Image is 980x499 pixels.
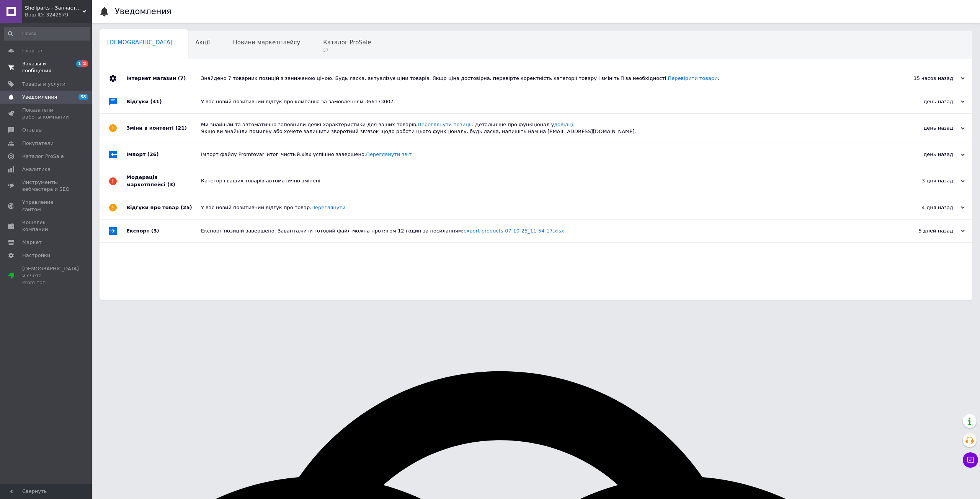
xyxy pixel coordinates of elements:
[418,122,472,127] a: Переглянути позиції
[76,60,82,67] span: 1
[201,75,888,82] div: Знайдено 7 товарних позицій з заниженою ціною. Будь ласка, актуалізує ціни товарів. Якщо ціна дос...
[22,107,71,120] span: Показатели работы компании
[366,151,412,157] a: Переглянути звіт
[888,98,965,105] div: день назад
[668,75,718,81] a: Перевірити товари
[201,177,888,184] div: Категорії ваших товарів автоматично змінені
[554,122,573,127] a: довідці
[22,179,71,193] span: Инструменты вебмастера и SEO
[126,114,201,143] div: Зміни в контенті
[22,199,71,213] span: Управление сайтом
[181,205,192,210] span: (25)
[126,90,201,113] div: Відгуки
[22,239,42,246] span: Маркет
[888,125,965,132] div: день назад
[4,27,90,41] input: Поиск
[233,39,300,46] span: Новини маркетплейсу
[888,75,965,82] div: 15 часов назад
[201,151,888,158] div: Імпорт файлу Promtovar_итог_чистый.xlsx успішно завершено.
[888,151,965,158] div: день назад
[22,81,65,88] span: Товары и услуги
[126,219,201,242] div: Експорт
[323,47,371,53] span: 57
[22,252,50,259] span: Настройки
[147,151,159,157] span: (26)
[25,5,82,11] span: Shellparts - Запчасти для вашего автомобиля
[151,228,159,234] span: (3)
[126,143,201,166] div: Імпорт
[167,182,175,187] span: (3)
[888,177,965,184] div: 3 дня назад
[311,205,345,210] a: Переглянути
[22,60,71,74] span: Заказы и сообщения
[107,39,173,46] span: [DEMOGRAPHIC_DATA]
[22,47,44,54] span: Главная
[178,75,186,81] span: (7)
[25,11,92,18] div: Ваш ID: 3242579
[126,67,201,90] div: Інтернет магазин
[22,265,79,286] span: [DEMOGRAPHIC_DATA] и счета
[201,204,888,211] div: У вас новий позитивний відгук про товар.
[150,99,162,104] span: (41)
[196,39,210,46] span: Акції
[201,121,888,135] div: Ми знайшли та автоматично заповнили деякі характеристики для ваших товарів. . Детальніше про функ...
[201,98,888,105] div: У вас новий позитивний відгук про компанію за замовленням 366173007.
[22,140,54,147] span: Покупатели
[78,94,88,100] span: 58
[22,219,71,233] span: Кошелек компании
[22,127,42,133] span: Отзывы
[201,228,888,234] div: Експорт позицій завершено. Завантажити готовий файл можна протягом 12 годин за посиланням:
[126,166,201,195] div: Модерація маркетплейсі
[22,94,57,101] span: Уведомления
[115,7,171,16] h1: Уведомления
[464,228,564,234] a: export-products-07-10-25_11-54-17.xlsx
[323,39,371,46] span: Каталог ProSale
[963,452,978,468] button: Чат с покупателем
[888,204,965,211] div: 4 дня назад
[22,279,79,286] div: Prom топ
[22,166,51,173] span: Аналитика
[82,60,88,67] span: 2
[175,125,187,131] span: (21)
[22,153,64,160] span: Каталог ProSale
[126,196,201,219] div: Відгуки про товар
[888,228,965,234] div: 5 дней назад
